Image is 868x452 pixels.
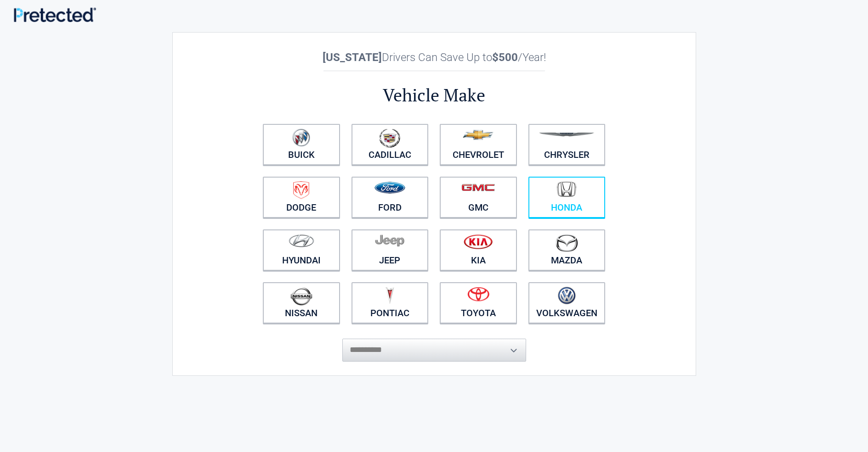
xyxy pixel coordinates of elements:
[539,133,595,137] img: chrysler
[385,287,394,304] img: pontiac
[263,124,340,165] a: Buick
[257,84,611,107] h2: Vehicle Make
[440,282,517,324] a: Toyota
[290,287,312,306] img: nissan
[289,234,314,247] img: hyundai
[555,234,578,252] img: mazda
[263,229,340,271] a: Hyundai
[464,234,493,249] img: kia
[374,182,405,194] img: ford
[292,128,310,147] img: buick
[461,184,495,191] img: gmc
[440,124,517,165] a: Chevrolet
[352,177,429,218] a: Ford
[352,282,429,324] a: Pontiac
[492,51,518,64] b: $500
[375,234,404,247] img: jeep
[557,181,576,197] img: honda
[379,128,400,148] img: cadillac
[528,229,606,271] a: Mazda
[263,282,340,324] a: Nissan
[352,124,429,165] a: Cadillac
[323,51,382,64] b: [US_STATE]
[14,7,96,22] img: Main Logo
[352,229,429,271] a: Jeep
[257,51,611,64] h2: Drivers Can Save Up to /Year
[467,287,489,301] img: toyota
[463,130,494,140] img: chevrolet
[558,287,576,305] img: volkswagen
[528,124,606,165] a: Chrysler
[528,282,606,324] a: Volkswagen
[528,177,606,218] a: Honda
[293,181,309,199] img: dodge
[440,177,517,218] a: GMC
[263,177,340,218] a: Dodge
[440,229,517,271] a: Kia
